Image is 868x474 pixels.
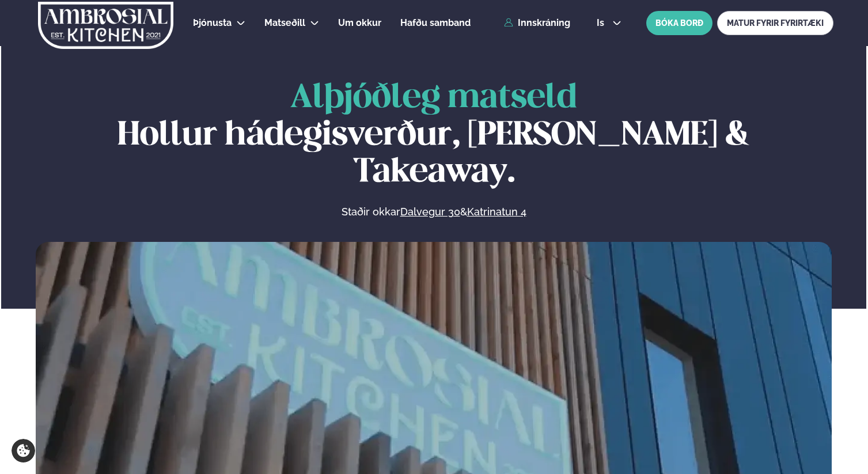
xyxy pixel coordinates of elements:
[400,205,460,219] a: Dalvegur 30
[338,16,381,30] a: Um okkur
[12,439,35,462] a: Cookie settings
[290,82,577,114] span: Alþjóðleg matseld
[467,205,526,219] a: Katrinatun 4
[400,16,471,30] a: Hafðu samband
[504,18,570,28] a: Innskráning
[646,11,712,35] button: BÓKA BORÐ
[264,17,305,28] span: Matseðill
[597,18,608,28] span: is
[338,17,381,28] span: Um okkur
[717,11,833,35] a: MATUR FYRIR FYRIRTÆKI
[37,2,175,49] img: logo
[36,80,832,191] h1: Hollur hádegisverður, [PERSON_NAME] & Takeaway.
[587,18,631,28] button: is
[264,16,305,30] a: Matseðill
[400,17,471,28] span: Hafðu samband
[193,16,232,30] a: Þjónusta
[216,205,651,219] p: Staðir okkar &
[193,17,232,28] span: Þjónusta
